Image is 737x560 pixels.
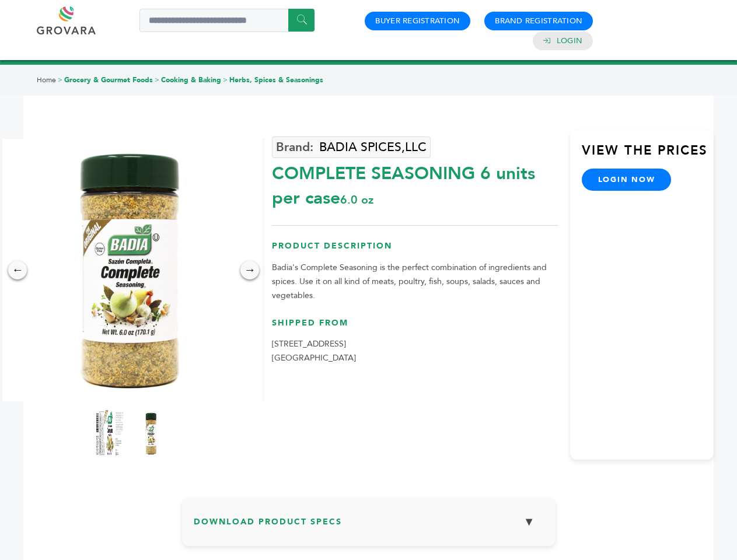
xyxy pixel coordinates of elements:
a: Brand Registration [495,16,582,26]
div: COMPLETE SEASONING 6 units per case [272,156,558,211]
a: Login [557,36,582,46]
a: Herbs, Spices & Seasonings [229,75,323,85]
a: Buyer Registration [375,16,460,26]
a: Home [37,75,56,85]
a: Cooking & Baking [161,75,221,85]
img: COMPLETE SEASONING® 6 units per case 6.0 oz [137,410,166,457]
span: > [58,75,62,85]
a: login now [582,169,672,191]
span: > [223,75,228,85]
button: ▼ [515,509,544,534]
h3: View the Prices [582,142,714,169]
input: Search a product or brand... [139,9,315,32]
p: [STREET_ADDRESS] [GEOGRAPHIC_DATA] [272,337,558,365]
span: 6.0 oz [340,192,373,208]
div: ← [8,261,27,279]
span: > [155,75,159,85]
div: → [240,261,259,279]
a: Grocery & Gourmet Foods [64,75,153,85]
h3: Download Product Specs [194,509,544,543]
p: Badia's Complete Seasoning is the perfect combination of ingredients and spices. Use it on all ki... [272,261,558,303]
h3: Product Description [272,240,558,261]
img: COMPLETE SEASONING® 6 units per case 6.0 oz Product Label [96,410,125,457]
h3: Shipped From [272,317,558,338]
a: BADIA SPICES,LLC [272,136,431,158]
